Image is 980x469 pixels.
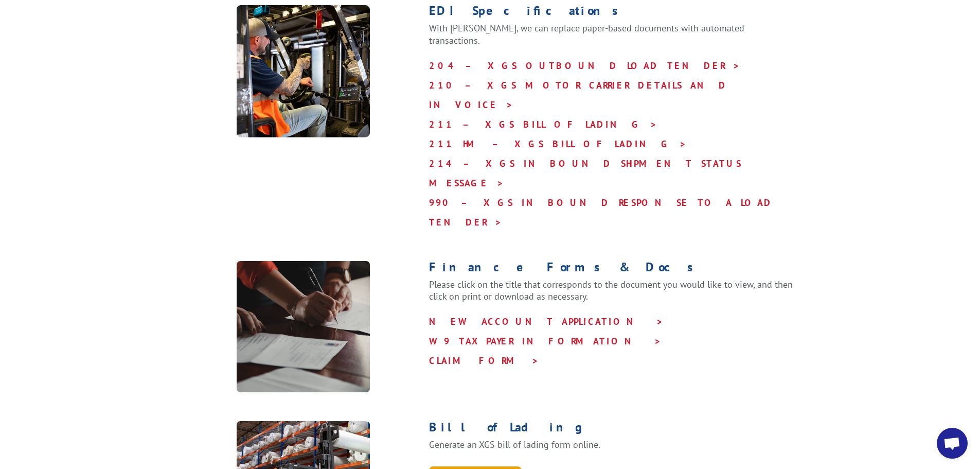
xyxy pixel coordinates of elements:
[429,5,795,22] h1: EDI Specifications
[937,428,968,459] div: Open chat
[429,335,662,347] a: W9 TAXPAYER INFORMATION >
[429,279,795,312] p: Please click on the title that corresponds to the document you would like to view, and then click...
[237,5,370,138] img: XpressGlobalSystems_Resources_EDI
[429,261,795,279] h1: Finance Forms & Docs
[429,22,795,56] p: With [PERSON_NAME], we can replace paper-based documents with automated transactions.
[429,421,795,439] h1: Bill of Lading
[429,118,657,130] a: 211 – XGS BILL OF LADING >
[429,355,539,367] a: CLAIM FORM >
[429,60,740,72] a: 204 – XGS OUTBOUND LOAD TENDER >
[429,439,795,451] p: Generate an XGS bill of lading form online.
[429,79,727,111] a: 210 – XGS MOTOR CARRIER DETAILS AND INVOICE >
[429,138,687,150] a: 211 HM – XGS BILL OF LADING >
[237,261,370,393] img: paper-and-people@3x
[429,158,741,189] a: 214 – XGS INBOUND SHIPMENT STATUS MESSAGE >
[429,316,664,327] a: NEW ACCOUNT APPLICATION >
[429,197,773,228] a: 990 – XGS INBOUND RESPONSE TO A LOAD TENDER >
